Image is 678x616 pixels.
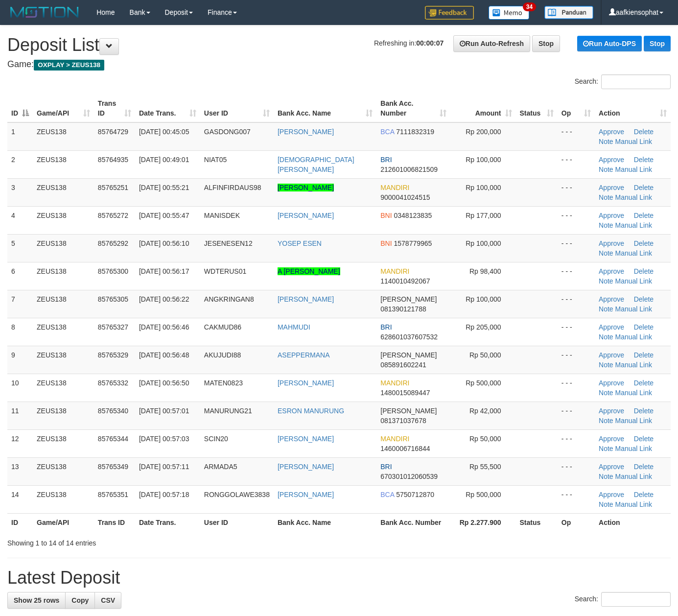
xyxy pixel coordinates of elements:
[575,74,671,89] label: Search:
[204,184,261,191] span: ALFINFIRDAUS98
[204,295,254,303] span: ANGKRINGAN8
[466,379,501,387] span: Rp 500,000
[644,36,671,51] a: Stop
[204,407,252,415] span: MANURUNG21
[7,513,33,531] th: ID
[278,407,344,415] a: ESRON MANURUNG
[558,318,595,346] td: - - -
[634,351,654,359] a: Delete
[469,435,501,443] span: Rp 50,000
[98,184,128,191] span: 85765251
[599,351,624,359] a: Approve
[466,239,501,247] span: Rp 100,000
[98,463,128,471] span: 85765349
[558,95,595,122] th: Op: activate to sort column ascending
[98,156,128,164] span: 85764935
[278,184,334,191] a: [PERSON_NAME]
[98,128,128,136] span: 85764729
[416,39,444,47] strong: 00:00:07
[380,305,426,313] span: Copy 081390121788 to clipboard
[98,323,128,331] span: 85765327
[634,128,654,136] a: Delete
[634,323,654,331] a: Delete
[278,323,310,331] a: MAHMUDI
[380,445,430,452] span: Copy 1460006716844 to clipboard
[615,305,652,313] a: Manual Link
[634,212,654,219] a: Delete
[139,323,189,331] span: [DATE] 00:56:46
[33,122,94,151] td: ZEUS138
[98,407,128,415] span: 85765340
[7,290,33,318] td: 7
[634,463,654,471] a: Delete
[599,128,624,136] a: Approve
[135,95,200,122] th: Date Trans.: activate to sort column ascending
[278,379,334,387] a: [PERSON_NAME]
[558,178,595,206] td: - - -
[7,35,671,55] h1: Deposit List
[599,379,624,387] a: Approve
[558,429,595,457] td: - - -
[380,491,394,498] span: BCA
[7,374,33,402] td: 10
[139,491,189,498] span: [DATE] 00:57:18
[615,473,652,480] a: Manual Link
[615,417,652,425] a: Manual Link
[33,485,94,513] td: ZEUS138
[599,407,624,415] a: Approve
[469,463,501,471] span: Rp 55,500
[601,592,671,607] input: Search:
[558,290,595,318] td: - - -
[33,290,94,318] td: ZEUS138
[394,212,432,219] span: Copy 0348123835 to clipboard
[634,379,654,387] a: Delete
[532,35,560,52] a: Stop
[139,295,189,303] span: [DATE] 00:56:22
[615,333,652,341] a: Manual Link
[33,513,94,531] th: Game/API
[558,485,595,513] td: - - -
[516,513,558,531] th: Status
[33,402,94,429] td: ZEUS138
[595,95,671,122] th: Action: activate to sort column ascending
[615,138,652,145] a: Manual Link
[601,74,671,89] input: Search:
[469,267,501,275] span: Rp 98,400
[204,435,228,443] span: SCIN20
[380,166,438,173] span: Copy 212601006821509 to clipboard
[98,435,128,443] span: 85765344
[7,206,33,234] td: 4
[376,95,450,122] th: Bank Acc. Number: activate to sort column ascending
[558,346,595,374] td: - - -
[599,239,624,247] a: Approve
[33,374,94,402] td: ZEUS138
[489,6,530,20] img: Button%20Memo.svg
[204,156,227,164] span: NIAT05
[98,351,128,359] span: 85765329
[7,429,33,457] td: 12
[558,234,595,262] td: - - -
[33,178,94,206] td: ZEUS138
[558,457,595,485] td: - - -
[139,212,189,219] span: [DATE] 00:55:47
[200,95,274,122] th: User ID: activate to sort column ascending
[65,592,95,609] a: Copy
[7,95,33,122] th: ID: activate to sort column descending
[278,239,322,247] a: YOSEP ESEN
[615,277,652,285] a: Manual Link
[599,138,613,145] a: Note
[380,277,430,285] span: Copy 1140010492067 to clipboard
[599,435,624,443] a: Approve
[274,95,376,122] th: Bank Acc. Name: activate to sort column ascending
[599,445,613,452] a: Note
[380,267,409,275] span: MANDIRI
[634,295,654,303] a: Delete
[599,417,613,425] a: Note
[7,122,33,151] td: 1
[204,463,237,471] span: ARMADA5
[135,513,200,531] th: Date Trans.
[466,295,501,303] span: Rp 100,000
[380,379,409,387] span: MANDIRI
[599,221,613,229] a: Note
[469,351,501,359] span: Rp 50,000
